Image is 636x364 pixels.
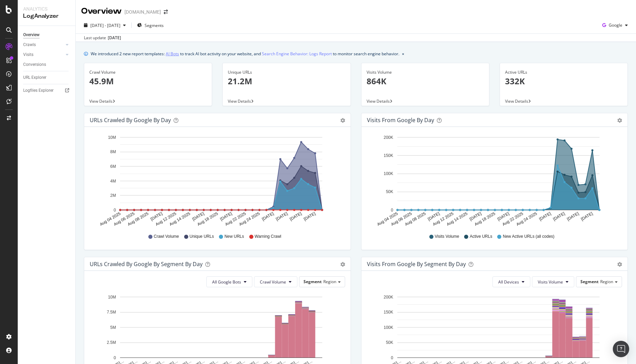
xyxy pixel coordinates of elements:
text: Aug 18 2025 [196,211,219,227]
text: [DATE] [552,211,566,222]
text: [DATE] [580,211,593,222]
div: [DATE] [108,35,121,41]
span: Crawl Volume [260,279,286,285]
text: [DATE] [191,211,205,222]
text: Aug 22 2025 [224,211,247,227]
text: Aug 08 2025 [127,211,149,227]
div: gear [617,118,622,123]
div: Crawl Volume [89,69,207,75]
span: New URLs [224,234,244,239]
text: Aug 18 2025 [473,211,496,227]
text: 7.5M [107,310,116,315]
svg: A chart. [367,132,620,227]
a: Conversions [23,61,71,68]
button: [DATE] - [DATE] [81,20,129,31]
span: Visits Volume [538,279,563,285]
span: Unique URLs [190,234,214,239]
span: Segments [145,23,164,28]
p: 332K [505,75,622,87]
text: 200K [383,295,393,300]
button: All Google Bots [206,276,252,287]
div: URL Explorer [23,74,46,81]
div: gear [340,262,345,267]
text: 5M [110,325,116,330]
text: 0 [114,208,116,213]
text: 50K [386,340,393,345]
svg: A chart. [90,132,342,227]
a: Search Engine Behavior: Logs Report [262,50,332,57]
div: Active URLs [505,69,622,75]
div: We introduced 2 new report templates: to track AI bot activity on your website, and to monitor se... [91,50,399,57]
text: [DATE] [219,211,233,222]
span: Crawl Volume [154,234,179,239]
span: Segment [304,279,322,285]
div: info banner [84,50,628,57]
text: 10M [108,295,116,300]
text: 2M [110,193,116,198]
button: Segments [134,20,166,31]
button: Crawl Volume [254,276,297,287]
text: 200K [383,135,393,140]
p: 45.9M [89,75,207,87]
text: [DATE] [469,211,482,222]
text: [DATE] [261,211,275,222]
div: Visits from Google by day [367,117,434,123]
a: Crawls [23,41,64,48]
div: Open Intercom Messenger [613,341,629,357]
span: View Details [228,98,251,104]
text: Aug 06 2025 [390,211,412,227]
text: Aug 04 2025 [99,211,121,227]
div: Last update [84,35,121,41]
div: Analytics [23,5,70,12]
div: Overview [23,31,40,39]
text: Aug 04 2025 [376,211,399,227]
a: URL Explorer [23,74,71,81]
span: Visits Volume [435,234,459,239]
a: AI Bots [166,50,179,57]
div: URLs Crawled by Google By Segment By Day [90,261,203,267]
span: Active URLs [470,234,492,239]
text: 2.5M [107,340,116,345]
text: 0 [391,208,393,213]
text: [DATE] [150,211,163,222]
div: Logfiles Explorer [23,87,54,94]
span: Segment [580,279,598,285]
button: All Devices [492,276,530,287]
text: Aug 14 2025 [446,211,468,227]
text: [DATE] [289,211,302,222]
text: Aug 12 2025 [154,211,177,227]
div: Visits [23,51,33,58]
text: [DATE] [303,211,316,222]
div: Conversions [23,61,46,68]
text: 50K [386,190,393,194]
div: gear [617,262,622,267]
a: Overview [23,31,71,39]
text: 100K [383,325,393,330]
span: View Details [89,98,113,104]
div: gear [340,118,345,123]
text: Aug 08 2025 [404,211,426,227]
span: View Details [367,98,390,104]
div: [DOMAIN_NAME] [124,9,161,15]
text: 150K [383,153,393,158]
span: [DATE] - [DATE] [90,23,120,28]
span: All Devices [498,279,519,285]
p: 864K [367,75,484,87]
div: arrow-right-arrow-left [164,10,168,14]
p: 21.2M [228,75,345,87]
text: 4M [110,179,116,184]
text: [DATE] [275,211,289,222]
button: Visits Volume [532,276,574,287]
text: [DATE] [427,211,440,222]
div: Visits Volume [367,69,484,75]
div: Crawls [23,41,36,48]
div: LogAnalyzer [23,12,70,20]
div: URLs Crawled by Google by day [90,117,171,123]
text: Aug 22 2025 [501,211,524,227]
text: Aug 12 2025 [432,211,454,227]
span: New Active URLs (all codes) [503,234,554,239]
button: Google [600,20,631,31]
text: Aug 24 2025 [515,211,538,227]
